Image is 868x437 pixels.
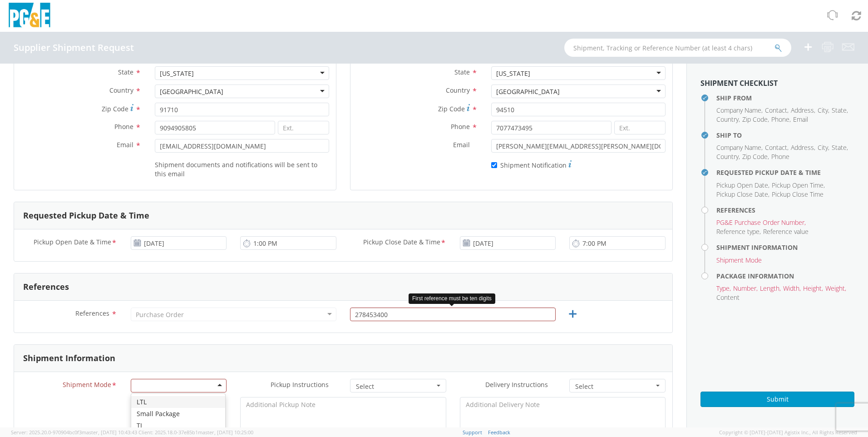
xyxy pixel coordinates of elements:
[733,284,758,293] li: ,
[716,218,806,227] li: ,
[791,106,814,114] span: Address
[763,227,809,236] span: Reference value
[772,181,824,189] span: Pickup Open Time
[772,181,825,190] li: ,
[716,256,762,264] span: Shipment Mode
[109,86,133,94] span: Country
[765,143,789,152] li: ,
[131,396,225,408] div: LTL
[765,143,787,152] span: Contact
[716,227,759,236] span: Reference type
[716,244,854,251] h4: Shipment Information
[716,106,761,114] span: Company Name
[34,238,111,248] span: Pickup Open Date & Time
[716,207,854,214] h4: References
[131,408,225,420] div: Small Package
[760,284,779,293] span: Length
[446,86,470,94] span: Country
[23,211,149,220] h3: Requested Pickup Date & Time
[496,69,530,78] div: [US_STATE]
[716,143,763,152] li: ,
[136,310,184,319] div: Purchase Order
[569,379,666,392] button: Select
[742,115,768,124] span: Zip Code
[716,190,769,199] li: ,
[198,429,253,436] span: master, [DATE] 10:25:00
[716,227,761,236] li: ,
[716,181,768,189] span: Pickup Open Date
[23,354,115,363] h3: Shipment Information
[155,159,329,179] label: Shipment documents and notifications will be sent to this email
[453,140,470,149] span: Email
[82,429,137,436] span: master, [DATE] 10:43:43
[825,284,845,293] span: Weight
[614,121,666,134] input: Ext.
[832,106,848,115] li: ,
[733,284,756,293] span: Number
[832,106,847,114] span: State
[451,122,470,131] span: Phone
[131,420,225,432] div: TL
[832,143,847,152] span: State
[700,392,854,407] button: Submit
[496,87,560,96] div: [GEOGRAPHIC_DATA]
[716,181,769,190] li: ,
[716,190,768,199] span: Pickup Close Date
[118,68,133,76] span: State
[564,39,791,57] input: Shipment, Tracking or Reference Number (at least 4 chars)
[803,284,823,293] li: ,
[742,152,769,161] li: ,
[271,380,329,389] span: Pickup Instructions
[485,380,548,389] span: Delivery Instructions
[491,162,497,168] input: Shipment Notification
[160,87,223,96] div: [GEOGRAPHIC_DATA]
[716,169,854,176] h4: Requested Pickup Date & Time
[716,284,731,293] li: ,
[742,115,769,124] li: ,
[818,143,828,152] span: City
[771,152,789,161] span: Phone
[716,132,854,139] h4: Ship To
[117,140,133,149] span: Email
[771,115,789,124] span: Phone
[138,429,253,436] span: Client: 2025.18.0-37e85b1
[23,283,69,292] h3: References
[716,218,804,227] span: PG&E Purchase Order Number
[454,68,470,76] span: State
[7,3,52,30] img: pge-logo-06675f144f4cfa6a6814.png
[114,122,133,131] span: Phone
[278,121,329,134] input: Ext.
[825,284,846,293] li: ,
[356,382,434,391] span: Select
[409,293,495,304] div: First reference must be ten digits
[818,106,829,115] li: ,
[438,104,465,113] span: Zip Code
[14,43,134,53] h4: Supplier Shipment Request
[716,273,854,279] h4: Package Information
[716,152,739,161] span: Country
[772,190,824,199] span: Pickup Close Time
[765,106,787,114] span: Contact
[783,284,801,293] li: ,
[350,379,446,392] button: Select
[463,429,482,436] a: Support
[160,69,194,78] div: [US_STATE]
[575,382,654,391] span: Select
[716,106,763,115] li: ,
[716,115,740,124] li: ,
[818,106,828,114] span: City
[63,380,111,391] span: Shipment Mode
[760,284,781,293] li: ,
[803,284,822,293] span: Height
[716,152,740,161] li: ,
[818,143,829,152] li: ,
[102,104,128,113] span: Zip Code
[700,78,778,88] strong: Shipment Checklist
[75,309,109,318] span: References
[716,284,730,293] span: Type
[771,115,791,124] li: ,
[716,143,761,152] span: Company Name
[719,429,857,436] span: Copyright © [DATE]-[DATE] Agistix Inc., All Rights Reserved
[488,429,510,436] a: Feedback
[363,238,440,248] span: Pickup Close Date & Time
